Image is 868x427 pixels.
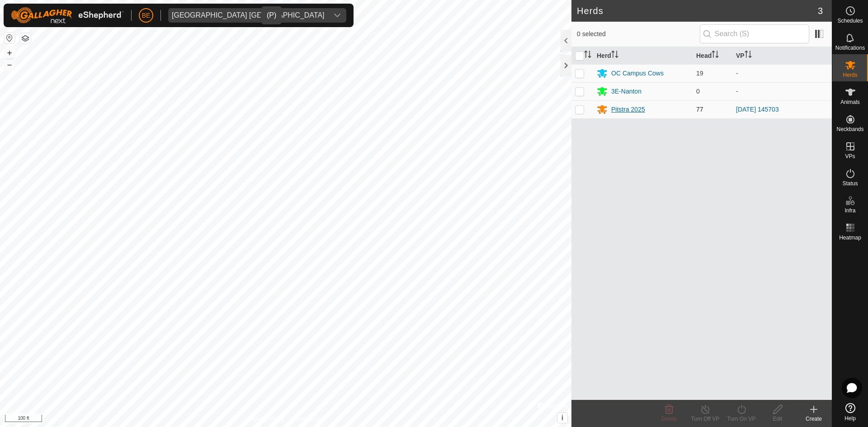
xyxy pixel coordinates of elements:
span: Delete [661,416,677,422]
th: Herd [593,47,693,65]
span: BE [142,11,151,20]
div: Turn Off VP [687,415,723,423]
button: – [4,59,15,70]
span: Heatmap [839,235,861,240]
span: Olds College Alberta [168,8,328,23]
a: Help [832,399,868,425]
span: 0 selected [577,29,700,39]
span: Herds [843,72,857,78]
span: Infra [844,208,855,213]
td: - [732,82,832,100]
div: 3E-Nanton [611,87,642,96]
span: 19 [696,70,703,77]
td: - [732,64,832,82]
div: Create [796,415,832,423]
span: i [561,414,563,422]
h2: Herds [577,5,818,16]
button: i [557,413,567,423]
span: Notifications [835,45,865,51]
div: Turn On VP [723,415,759,423]
button: Reset Map [4,33,15,43]
a: Contact Us [295,415,321,423]
th: Head [693,47,732,65]
div: Pitstra 2025 [611,105,645,114]
img: Gallagher Logo [11,7,124,23]
span: VPs [845,154,855,159]
p-sorticon: Activate to sort [584,52,591,59]
span: 3 [818,4,823,18]
span: Schedules [837,18,863,23]
span: Neckbands [836,127,863,132]
div: Edit [759,415,796,423]
p-sorticon: Activate to sort [712,52,719,59]
a: Privacy Policy [250,415,284,423]
div: OC Campus Cows [611,69,664,78]
a: [DATE] 145703 [736,106,779,113]
p-sorticon: Activate to sort [745,52,752,59]
th: VP [732,47,832,65]
span: 0 [696,88,700,95]
button: Map Layers [20,33,31,44]
div: dropdown trigger [328,8,346,23]
span: Help [844,416,856,421]
div: [GEOGRAPHIC_DATA] [GEOGRAPHIC_DATA] [172,12,325,19]
span: 77 [696,106,703,113]
span: Status [842,181,858,186]
input: Search (S) [700,24,809,43]
button: + [4,47,15,58]
span: Animals [840,99,860,105]
p-sorticon: Activate to sort [611,52,618,59]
